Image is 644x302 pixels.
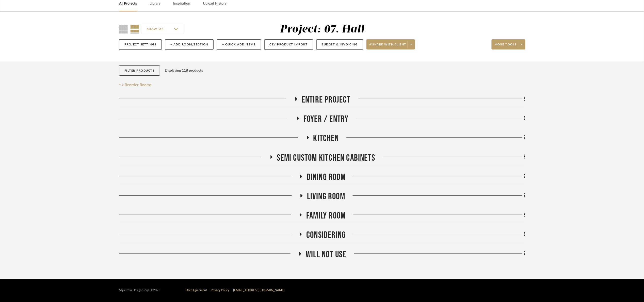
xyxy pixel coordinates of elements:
[313,133,339,144] span: Kitchen
[306,210,346,221] span: Family Room
[369,43,407,50] span: Share with client
[165,65,203,76] div: Displaying 118 products
[303,114,349,125] span: Foyer / Entry
[211,289,229,292] a: Privacy Policy
[316,39,363,50] button: Budget & Invoicing
[264,39,313,50] button: CSV Product Import
[307,191,345,202] span: Living Room
[119,39,162,50] button: Project Settings
[366,39,415,49] button: Share with client
[302,94,350,105] span: Entire Project
[277,153,375,163] span: Semi custom kitchen cabinets
[307,172,346,183] span: Dining Room
[119,65,160,76] button: Filter Products
[150,0,160,7] a: Library
[203,0,227,7] a: Upload History
[217,39,261,50] button: + Quick Add Items
[495,43,517,50] span: More tools
[119,288,160,292] div: StyleRow Design Corp. ©2025
[119,0,137,7] a: All Projects
[119,82,152,88] button: Reorder Rooms
[186,289,207,292] a: User Agreement
[125,82,152,88] span: Reorder Rooms
[165,39,214,50] button: + Add Room/Section
[306,249,346,260] span: Will Not Use
[173,0,190,7] a: Inspiration
[306,230,346,241] span: Considering
[233,289,285,292] a: [EMAIL_ADDRESS][DOMAIN_NAME]
[492,39,525,49] button: More tools
[280,24,364,35] div: Project: 07. Hall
